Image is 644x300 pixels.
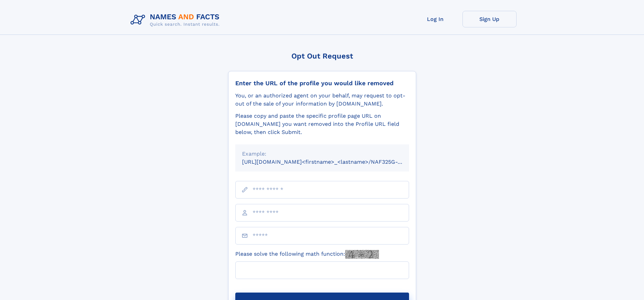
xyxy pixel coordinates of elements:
[235,250,379,259] label: Please solve the following math function:
[242,159,422,165] small: [URL][DOMAIN_NAME]<firstname>_<lastname>/NAF325G-xxxxxxxx
[128,11,225,29] img: Logo Names and Facts
[235,92,409,108] div: You, or an authorized agent on your behalf, may request to opt-out of the sale of your informatio...
[235,112,409,136] div: Please copy and paste the specific profile page URL on [DOMAIN_NAME] you want removed into the Pr...
[228,52,416,60] div: Opt Out Request
[242,150,402,158] div: Example:
[462,11,517,27] a: Sign Up
[408,11,462,27] a: Log In
[235,79,409,87] div: Enter the URL of the profile you would like removed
